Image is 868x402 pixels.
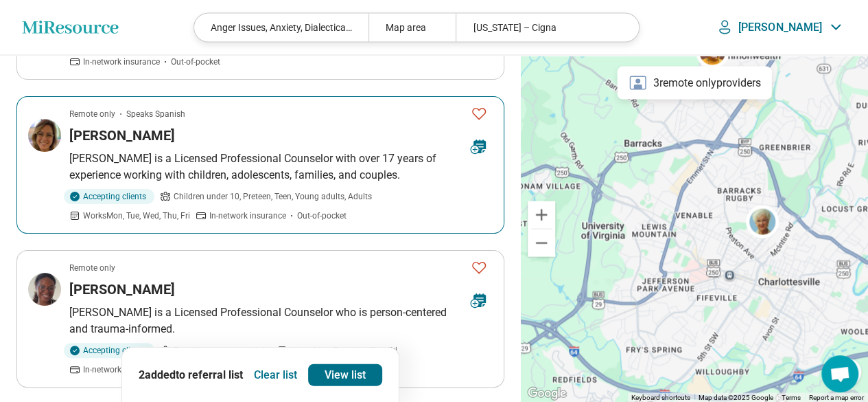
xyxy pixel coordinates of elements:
[69,108,115,120] p: Remote only
[290,344,397,357] span: Works Mon, Tue, Wed, Thu, Fri
[83,364,160,376] span: In-network insurance
[465,100,493,128] button: Favorite
[248,364,303,386] button: Clear list
[456,14,630,42] div: [US_STATE] – Cigna
[528,201,555,229] button: Zoom in
[139,366,243,383] p: 2 added
[209,210,286,222] span: In-network insurance
[69,150,493,183] p: [PERSON_NAME] is a Licensed Professional Counselor with over 17 years of experience working with ...
[69,304,493,337] p: [PERSON_NAME] is a Licensed Professional Counselor who is person-centered and trauma-informed.
[297,210,347,222] span: Out-of-pocket
[83,210,190,222] span: Works Mon, Tue, Wed, Thu, Fri
[528,230,555,257] button: Zoom out
[69,280,175,299] h3: [PERSON_NAME]
[699,394,773,401] span: Map data ©2025 Google
[465,254,493,282] button: Favorite
[64,343,154,358] div: Accepting clients
[83,56,160,68] span: In-network insurance
[126,108,185,120] span: Speaks Spanish
[69,262,115,274] p: Remote only
[809,394,864,401] a: Report a map error
[64,189,154,204] div: Accepting clients
[738,21,822,34] p: [PERSON_NAME]
[69,126,175,145] h3: [PERSON_NAME]
[308,364,382,386] a: View list
[171,56,220,68] span: Out-of-pocket
[782,394,801,401] a: Terms (opens in new tab)
[368,14,456,42] div: Map area
[618,67,772,100] div: 3 remote only providers
[194,14,368,42] div: Anger Issues, Anxiety, Dialectical [MEDICAL_DATA] (DBT), Individual Therapy, Self-Esteem
[821,355,858,392] div: Open chat
[174,344,271,357] span: Teen, Young adults, Adults
[174,190,372,203] span: Children under 10, Preteen, Teen, Young adults, Adults
[176,368,243,381] span: to referral list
